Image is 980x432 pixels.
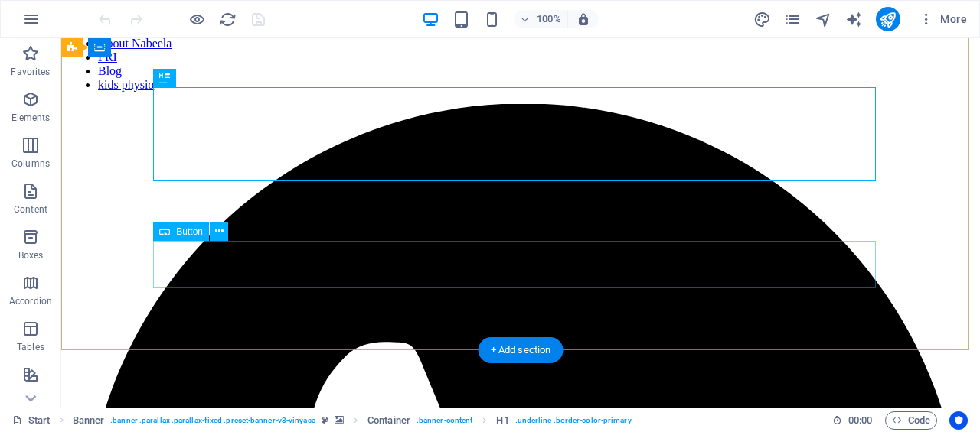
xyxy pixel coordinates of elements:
[335,416,344,424] i: This element contains a background
[416,411,472,430] span: . banner-content
[9,295,52,307] p: Accordion
[11,66,50,78] p: Favorites
[176,227,203,236] span: Button
[17,341,44,353] p: Tables
[885,411,937,430] button: Code
[845,11,863,28] i: AI Writer
[753,10,772,28] button: design
[188,10,206,28] button: Click here to leave preview mode and continue editing
[832,411,873,430] h6: Session time
[892,411,930,430] span: Code
[73,411,632,430] nav: breadcrumb
[537,10,561,28] h6: 100%
[784,11,802,28] i: Pages (Ctrl+Alt+S)
[514,10,568,28] button: 100%
[848,411,872,430] span: 00 00
[479,337,563,363] div: + Add section
[577,12,590,26] i: On resize automatically adjust zoom level to fit chosen device.
[11,158,50,170] p: Columns
[110,411,315,430] span: . banner .parallax .parallax-fixed .preset-banner-v3-vinyasa
[219,11,237,28] i: Reload page
[12,387,49,399] p: Features
[11,112,51,124] p: Elements
[18,249,44,261] p: Boxes
[12,411,51,430] a: Click to cancel selection. Double-click to open Pages
[815,11,832,28] i: Navigator
[879,11,897,28] i: Publish
[815,10,833,28] button: navigator
[913,7,973,31] button: More
[515,411,632,430] span: . underline .border-color-primary
[845,10,864,28] button: text_generator
[949,411,968,430] button: Usercentrics
[919,11,967,27] span: More
[367,411,410,430] span: Click to select. Double-click to edit
[784,10,802,28] button: pages
[73,411,105,430] span: Click to select. Double-click to edit
[496,411,508,430] span: Click to select. Double-click to edit
[753,11,771,28] i: Design (Ctrl+Alt+Y)
[876,7,900,31] button: publish
[859,414,861,426] span: :
[14,203,47,216] p: Content
[218,10,237,28] button: reload
[322,416,328,424] i: This element is a customizable preset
